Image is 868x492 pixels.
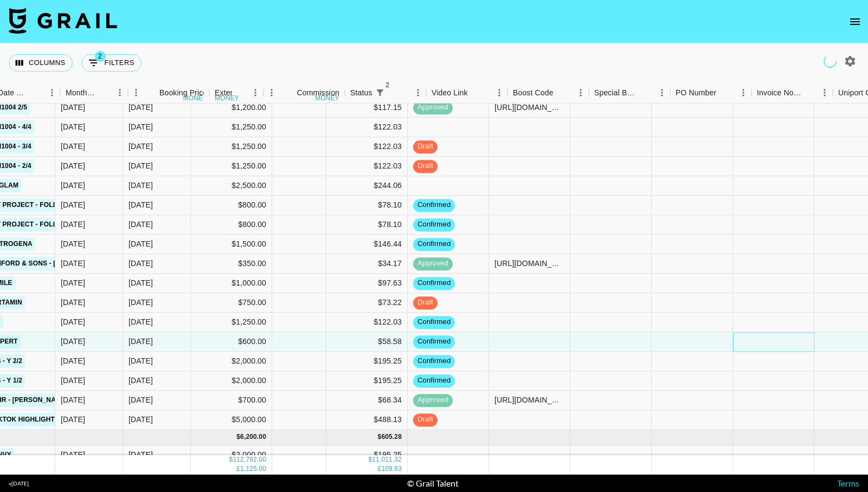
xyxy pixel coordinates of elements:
span: draft [413,298,438,308]
div: 8/1/2025 [61,278,85,289]
span: draft [413,415,438,425]
div: $600.00 [191,332,272,352]
span: confirmed [413,376,455,386]
div: 8/8/2025 [61,200,85,211]
div: $1,250.00 [191,313,272,332]
div: Aug '25 [128,376,153,386]
div: Aug '25 [128,278,153,289]
button: Select columns [9,54,73,72]
div: Aug '25 [128,415,153,425]
div: $195.25 [326,371,408,391]
div: $122.03 [326,118,408,137]
div: $195.25 [326,445,408,465]
div: $122.03 [326,157,408,176]
div: Special Booking Type [594,82,639,103]
div: $78.10 [326,196,408,215]
div: Video Link [432,82,468,103]
span: confirmed [413,220,455,230]
button: Sort [144,85,159,100]
div: 7/24/2025 [61,141,85,152]
button: Sort [554,85,569,100]
div: Month Due [60,82,128,103]
button: Menu [263,85,280,101]
div: Aug '25 [128,180,153,191]
div: $2,000.00 [191,371,272,391]
div: $34.17 [326,254,408,274]
div: $700.00 [191,391,272,410]
div: $488.13 [326,410,408,430]
div: $350.00 [191,254,272,274]
div: $800.00 [191,196,272,215]
div: $1,500.00 [191,235,272,254]
div: Commission [297,82,339,103]
div: 8/3/2025 [61,317,85,328]
div: 7/24/2025 [61,161,85,172]
div: $58.58 [326,332,408,352]
div: https://www.tiktok.com/@courtneyahoward/video/7533787616978701599 [494,102,564,113]
button: Sort [232,85,247,100]
div: $750.00 [191,293,272,313]
div: £ [378,465,382,474]
button: Sort [388,85,403,100]
div: 11,011.32 [372,456,402,465]
div: Status [350,82,372,103]
button: Sort [97,85,112,100]
button: Menu [654,85,670,101]
button: Menu [573,85,589,101]
div: $1,250.00 [191,118,272,137]
button: Sort [639,85,654,100]
div: $1,000.00 [191,274,272,293]
div: Boost Code [513,82,554,103]
div: 2 active filters [372,85,388,100]
button: Menu [112,85,128,101]
div: Sep '25 [128,450,153,461]
span: confirmed [413,200,455,211]
div: Boost Code [507,82,589,103]
span: approved [413,396,453,406]
div: 605.28 [381,433,402,442]
button: Sort [468,85,483,100]
div: Special Booking Type [589,82,670,103]
div: Aug '25 [128,141,153,152]
div: 7/31/2025 [61,395,85,406]
button: Sort [716,85,731,100]
img: Grail Talent [9,8,117,34]
div: Month Due [66,82,97,103]
div: 7/29/2025 [61,297,85,308]
span: confirmed [413,318,455,328]
div: £ [236,465,240,474]
button: Show filters [81,54,142,72]
div: $800.00 [191,215,272,235]
div: 8/8/2025 [61,219,85,230]
div: $68.34 [326,391,408,410]
div: Booking Price [159,82,207,103]
button: Menu [735,85,751,101]
div: Aug '25 [128,200,153,211]
div: $ [229,456,233,465]
div: $2,000.00 [191,352,272,371]
span: 2 [382,80,393,90]
span: confirmed [413,337,455,347]
div: $122.03 [326,313,408,332]
span: confirmed [413,357,455,367]
div: Aug '25 [128,258,153,269]
div: $122.03 [326,137,408,157]
div: 8/11/2025 [61,180,85,191]
div: Aug '25 [128,161,153,172]
div: $2,500.00 [191,176,272,196]
span: draft [413,161,438,172]
div: Aug '25 [128,122,153,133]
div: 8/8/2025 [61,336,85,347]
div: $ [236,433,240,442]
div: 6,200.00 [240,433,266,442]
button: Menu [128,85,144,101]
div: 7/24/2025 [61,122,85,133]
span: draft [413,142,438,152]
div: $97.63 [326,274,408,293]
div: PO Number [676,82,716,103]
div: $244.06 [326,176,408,196]
div: © Grail Talent [407,478,459,489]
div: $1,200.00 [191,98,272,118]
span: Refreshing users, campaigns, clients... [822,54,837,68]
div: money [183,95,208,101]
